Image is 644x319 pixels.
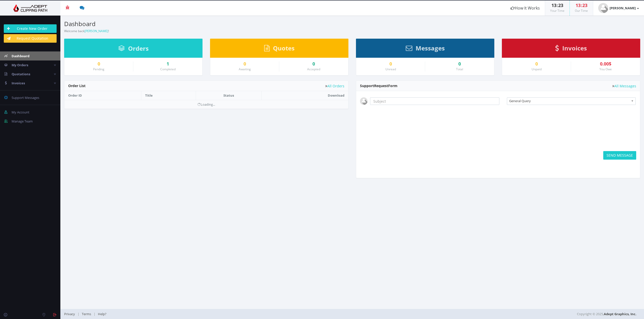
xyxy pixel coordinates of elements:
[562,44,587,52] span: Invoices
[360,61,421,67] a: 0
[576,2,581,8] span: 13
[68,61,129,67] a: 0
[360,83,397,88] span: Support Form
[64,309,448,319] div: | |
[385,67,396,71] small: Unread
[593,1,644,16] a: [PERSON_NAME]
[68,83,86,88] span: Order List
[12,54,29,58] span: Dashboard
[406,47,445,51] a: Messages
[575,9,588,13] small: Our Time
[532,67,542,71] small: Unpaid
[429,61,490,67] div: 0
[555,47,587,51] a: Invoices
[325,84,344,88] a: All Orders
[370,97,499,105] input: Subject
[374,83,388,88] span: Request
[612,84,636,88] a: All Messages
[550,9,565,13] small: Your Time
[582,2,587,8] span: 23
[307,67,320,71] small: Accepted
[12,119,33,123] span: Manage Team
[64,21,348,27] h3: Dashboard
[506,1,545,16] a: How It Works
[12,95,39,100] span: Support Messages
[141,91,196,100] th: Title
[603,151,636,160] button: SEND MESSAGE
[85,29,108,33] a: [PERSON_NAME]
[93,67,104,71] small: Pending
[273,44,295,52] span: Quotes
[264,47,295,51] a: Quotes
[577,311,636,316] span: Copyright © 2025,
[4,24,57,33] a: Create New Order
[506,61,567,67] a: 0
[416,44,445,52] span: Messages
[160,67,176,71] small: Completed
[12,81,25,85] span: Invoices
[509,98,629,104] span: General Query
[575,61,636,67] div: 0.00$
[610,6,636,10] strong: [PERSON_NAME]
[214,61,275,67] a: 0
[64,91,141,100] th: Order ID
[262,91,348,100] th: Download
[118,47,149,52] a: Orders
[558,2,563,8] span: 23
[604,312,636,316] a: Adept Graphics, Inc.
[4,4,57,12] img: Adept Graphics
[456,67,463,71] small: Total
[12,63,28,67] span: My Orders
[137,61,198,67] a: 1
[128,44,149,52] span: Orders
[598,3,608,13] img: user_default.jpg
[196,91,262,100] th: Status
[599,67,612,71] small: You Owe
[64,100,348,109] td: Loading...
[64,29,109,33] small: Welcome back !
[239,67,251,71] small: Awaiting
[12,110,29,114] span: My Account
[283,61,344,67] a: 0
[79,312,94,316] a: Terms
[64,312,77,316] a: Privacy
[360,97,368,105] img: user_default.jpg
[581,2,582,8] span: :
[95,312,109,316] a: Help?
[12,72,30,76] span: Quotations
[556,2,558,8] span: :
[4,34,57,43] a: Request Quotation
[551,2,556,8] span: 13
